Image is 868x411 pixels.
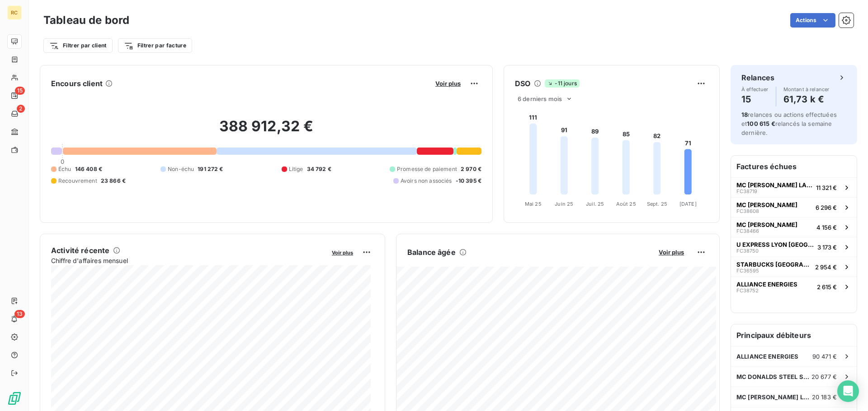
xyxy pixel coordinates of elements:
[736,268,759,273] span: FC36595
[731,237,857,257] button: U EXPRESS LYON [GEOGRAPHIC_DATA]FC387503 173 €
[736,393,812,401] span: MC [PERSON_NAME] LA RICAMARIE
[736,281,797,288] span: ALLIANCE ENERGIES
[518,95,562,102] span: 6 derniers mois
[736,353,799,360] span: ALLIANCE ENERGIES
[816,184,837,191] span: 11 321 €
[736,241,814,248] span: U EXPRESS LYON [GEOGRAPHIC_DATA]
[61,158,64,165] span: 0
[783,87,830,92] span: Montant à relancer
[736,201,797,208] span: MC [PERSON_NAME]
[736,288,759,293] span: FC38752
[43,38,113,53] button: Filtrer par client
[51,245,109,256] h6: Activité récente
[43,12,129,28] h3: Tableau de bord
[659,249,684,256] span: Voir plus
[736,189,757,194] span: FC38719
[586,201,604,207] tspan: Juil. 25
[731,257,857,277] button: STARBUCKS [GEOGRAPHIC_DATA]FC365952 954 €
[731,217,857,237] button: MC [PERSON_NAME]FC384664 156 €
[812,353,837,360] span: 90 471 €
[731,277,857,296] button: ALLIANCE ENERGIESFC387522 615 €
[783,92,830,106] h4: 61,73 k €
[656,248,687,256] button: Voir plus
[731,324,857,346] h6: Principaux débiteurs
[15,87,25,95] span: 15
[401,177,452,185] span: Avoirs non associés
[51,78,103,89] h6: Encours client
[456,177,481,185] span: -10 395 €
[17,105,25,113] span: 2
[736,228,759,234] span: FC38466
[118,38,192,53] button: Filtrer par facture
[679,201,697,207] tspan: [DATE]
[741,92,769,106] h4: 15
[525,201,542,207] tspan: Mai 25
[515,78,530,89] h6: DSO
[461,165,481,173] span: 2 970 €
[741,111,837,136] span: relances ou actions effectuées et relancés la semaine dernière.
[811,373,837,380] span: 20 677 €
[7,391,22,406] img: Logo LeanPay
[307,165,331,173] span: 34 792 €
[817,244,837,251] span: 3 173 €
[731,177,857,197] button: MC [PERSON_NAME] LA RICAMARIEFC3871911 321 €
[736,181,812,189] span: MC [PERSON_NAME] LA RICAMARIE
[329,248,356,256] button: Voir plus
[736,373,811,380] span: MC DONALDS STEEL ST ETIENNE
[332,249,353,256] span: Voir plus
[736,248,759,254] span: FC38750
[741,111,748,118] span: 18
[433,79,463,88] button: Voir plus
[58,165,71,173] span: Échu
[198,165,223,173] span: 191 272 €
[545,79,579,88] span: -11 jours
[14,310,25,318] span: 13
[75,165,102,173] span: 146 408 €
[741,87,769,92] span: À effectuer
[51,256,325,265] span: Chiffre d'affaires mensuel
[747,120,775,127] span: 100 615 €
[731,156,857,177] h6: Factures échues
[101,177,126,185] span: 23 866 €
[435,80,461,87] span: Voir plus
[815,263,837,271] span: 2 954 €
[790,13,835,28] button: Actions
[816,224,837,231] span: 4 156 €
[289,165,303,173] span: Litige
[837,380,859,402] div: Open Intercom Messenger
[816,204,837,211] span: 6 296 €
[51,117,481,144] h2: 388 912,32 €
[736,221,797,228] span: MC [PERSON_NAME]
[736,208,759,214] span: FC38608
[397,165,457,173] span: Promesse de paiement
[168,165,194,173] span: Non-échu
[736,261,811,268] span: STARBUCKS [GEOGRAPHIC_DATA]
[812,393,837,401] span: 20 183 €
[7,5,22,20] div: RC
[407,247,456,258] h6: Balance âgée
[555,201,573,207] tspan: Juin 25
[741,72,774,83] h6: Relances
[817,283,837,291] span: 2 615 €
[647,201,667,207] tspan: Sept. 25
[616,201,636,207] tspan: Août 25
[58,177,97,185] span: Recouvrement
[731,197,857,217] button: MC [PERSON_NAME]FC386086 296 €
